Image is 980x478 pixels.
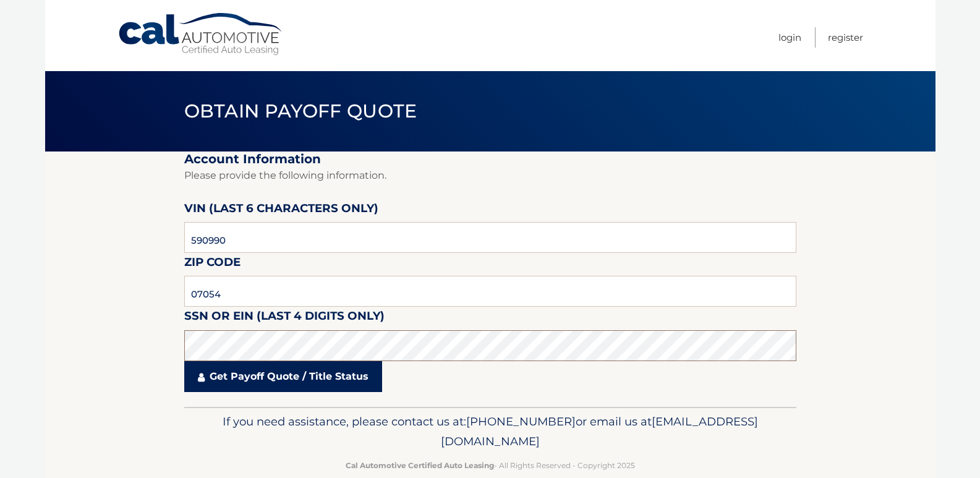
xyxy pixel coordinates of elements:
label: Zip Code [184,253,241,276]
a: Cal Automotive [117,12,284,56]
p: - All Rights Reserved - Copyright 2025 [192,459,788,472]
span: Obtain Payoff Quote [184,100,417,122]
span: [PHONE_NUMBER] [466,414,576,429]
a: Register [828,27,863,48]
p: Please provide the following information. [184,167,796,184]
a: Get Payoff Quote / Title Status [184,361,382,392]
label: VIN (last 6 characters only) [184,199,378,222]
p: If you need assistance, please contact us at: or email us at [192,412,788,451]
label: SSN or EIN (last 4 digits only) [184,307,385,330]
h2: Account Information [184,152,796,167]
strong: Cal Automotive Certified Auto Leasing [346,461,494,470]
a: Login [778,27,801,48]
